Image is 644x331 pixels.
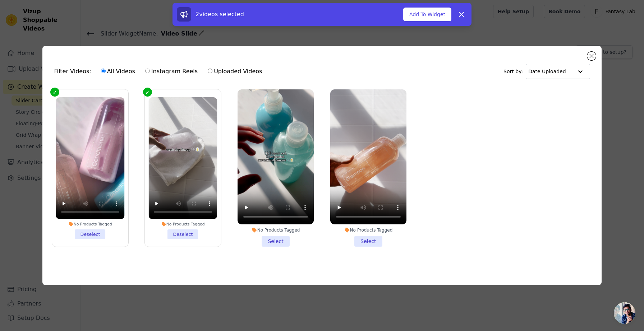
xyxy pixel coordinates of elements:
[195,11,244,18] span: 2 videos selected
[54,63,266,80] div: Filter Videos:
[403,8,451,21] button: Add To Widget
[101,67,135,76] label: All Videos
[56,222,125,227] div: No Products Tagged
[149,222,217,227] div: No Products Tagged
[145,67,198,76] label: Instagram Reels
[330,227,406,233] div: No Products Tagged
[614,302,635,324] div: Open chat
[238,227,314,233] div: No Products Tagged
[587,52,596,60] button: Close modal
[503,64,590,79] div: Sort by:
[207,67,262,76] label: Uploaded Videos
